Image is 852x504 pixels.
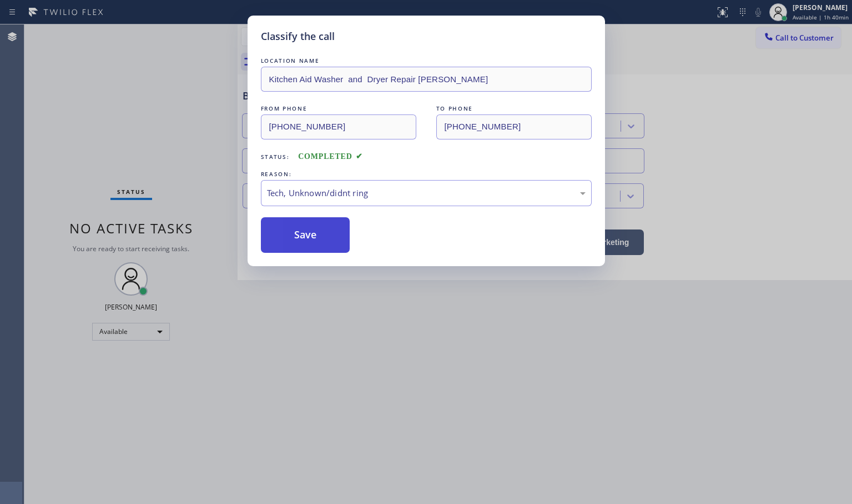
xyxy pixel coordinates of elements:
div: FROM PHONE [261,103,416,114]
div: LOCATION NAME [261,55,592,67]
input: From phone [261,114,416,139]
div: TO PHONE [436,103,592,114]
span: Status: [261,153,290,161]
h5: Classify the call [261,29,335,44]
div: REASON: [261,168,592,180]
input: To phone [436,114,592,139]
button: Save [261,217,350,253]
span: COMPLETED [298,152,362,161]
div: Tech, Unknown/didnt ring [267,187,586,199]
